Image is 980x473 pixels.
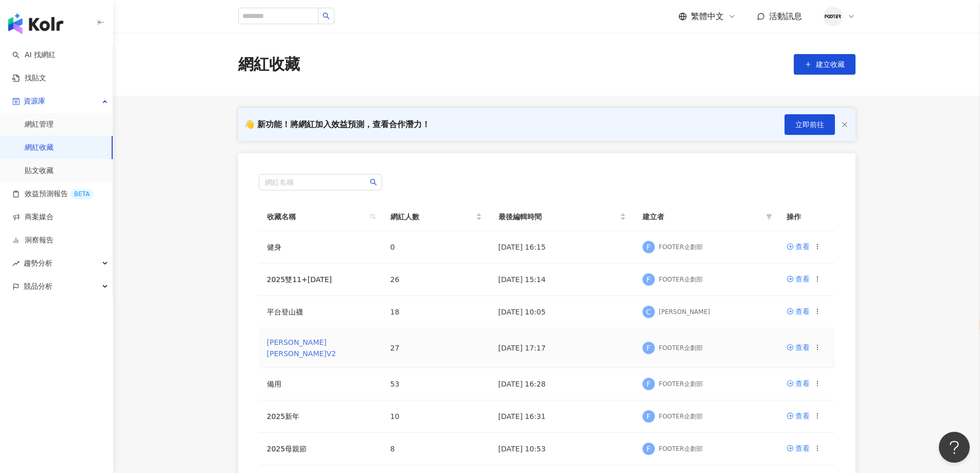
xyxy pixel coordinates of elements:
[390,412,400,421] span: 10
[267,211,366,222] span: 收藏名稱
[490,400,634,433] td: [DATE] 16:31
[25,143,54,153] a: 網紅收藏
[787,410,810,422] a: 查看
[382,203,490,231] th: 網紅人數
[12,189,94,199] a: 效益預測報告BETA
[787,306,810,317] a: 查看
[787,378,810,389] a: 查看
[795,273,810,285] div: 查看
[659,380,703,389] div: FOOTER企劃部
[646,378,650,390] span: F
[498,211,618,222] span: 最後編輯時間
[390,243,395,251] span: 0
[390,344,400,352] span: 27
[646,306,651,318] span: C
[267,275,332,284] a: 2025雙11+[DATE]
[643,211,762,222] span: 建立者
[646,274,650,285] span: F
[823,7,843,26] img: %E7%A4%BE%E7%BE%A4%E7%94%A8LOGO.png
[490,231,634,264] td: [DATE] 16:15
[795,342,810,353] div: 查看
[390,211,474,222] span: 網紅人數
[646,342,650,354] span: F
[267,445,307,453] a: 2025母親節
[390,308,400,316] span: 18
[12,212,54,222] a: 商案媒合
[24,275,52,298] span: 競品分析
[267,412,300,421] a: 2025新年
[659,308,710,317] div: [PERSON_NAME]
[390,445,395,453] span: 8
[12,235,54,246] a: 洞察報告
[787,273,810,285] a: 查看
[795,443,810,454] div: 查看
[659,344,703,353] div: FOOTER企劃部
[659,275,703,284] div: FOOTER企劃部
[24,90,45,113] span: 資源庫
[368,209,378,224] span: search
[12,50,56,60] a: searchAI 找網紅
[267,380,281,388] a: 備用
[646,241,650,253] span: F
[646,411,650,422] span: F
[490,296,634,328] td: [DATE] 10:05
[795,120,824,129] span: 立即前往
[8,13,63,34] img: logo
[323,12,330,20] span: search
[12,260,20,267] span: rise
[490,433,634,465] td: [DATE] 10:53
[24,252,52,275] span: 趨勢分析
[659,445,703,453] div: FOOTER企劃部
[787,443,810,454] a: 查看
[785,114,835,135] button: 立即前往
[238,54,300,75] div: 網紅收藏
[244,119,431,130] div: 👋 新功能！將網紅加入效益預測，查看合作潛力！
[769,11,802,21] span: 活動訊息
[490,264,634,296] td: [DATE] 15:14
[795,378,810,389] div: 查看
[794,54,856,75] button: 建立收藏
[764,209,774,224] span: filter
[370,179,377,186] span: search
[787,342,810,353] a: 查看
[795,241,810,252] div: 查看
[490,203,634,231] th: 最後編輯時間
[816,60,845,68] span: 建立收藏
[795,306,810,317] div: 查看
[267,338,336,358] a: [PERSON_NAME][PERSON_NAME]V2
[12,73,46,83] a: 找貼文
[691,11,724,22] span: 繁體中文
[787,241,810,252] a: 查看
[490,328,634,368] td: [DATE] 17:17
[766,214,772,220] span: filter
[370,214,376,220] span: search
[659,243,703,252] div: FOOTER企劃部
[25,119,54,130] a: 網紅管理
[267,308,303,316] a: 平台登山襪
[267,243,281,251] a: 健身
[390,275,400,284] span: 26
[778,203,835,231] th: 操作
[646,443,650,454] span: F
[659,412,703,421] div: FOOTER企劃部
[25,166,54,176] a: 貼文收藏
[390,380,400,388] span: 53
[795,410,810,422] div: 查看
[490,368,634,400] td: [DATE] 16:28
[939,432,970,463] iframe: Help Scout Beacon - Open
